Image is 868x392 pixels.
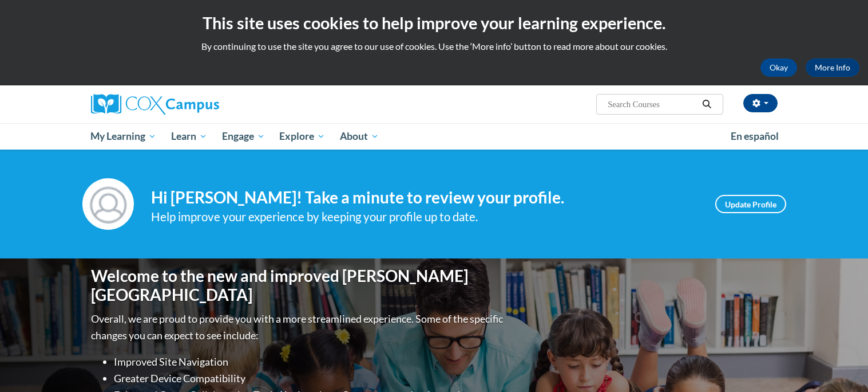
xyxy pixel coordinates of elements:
[822,346,859,383] iframe: Button to launch messaging window
[332,123,386,150] a: About
[222,130,265,143] span: Engage
[114,354,506,370] li: Improved Site Navigation
[90,130,156,143] span: My Learning
[806,58,859,77] a: More Info
[74,123,795,150] div: Main menu
[171,130,207,143] span: Learn
[272,123,332,150] a: Explore
[164,123,215,150] a: Learn
[82,178,134,230] img: Profile Image
[91,94,219,115] img: Cox Campus
[340,130,379,143] span: About
[743,94,778,112] button: Account Settings
[698,97,715,111] button: Search
[760,58,797,77] button: Okay
[607,97,698,111] input: Search Courses
[723,124,786,148] a: En español
[91,94,308,115] a: Cox Campus
[151,207,698,226] div: Help improve your experience by keeping your profile up to date.
[91,311,506,344] p: Overall, we are proud to provide you with a more streamlined experience. Some of the specific cha...
[9,11,859,34] h2: This site uses cookies to help improve your learning experience.
[279,130,325,143] span: Explore
[215,123,272,150] a: Engage
[114,370,506,387] li: Greater Device Compatibility
[84,123,164,150] a: My Learning
[151,188,698,207] h4: Hi [PERSON_NAME]! Take a minute to review your profile.
[9,40,859,53] p: By continuing to use the site you agree to our use of cookies. Use the ‘More info’ button to read...
[715,195,786,213] a: Update Profile
[731,130,779,142] span: En español
[91,266,506,305] h1: Welcome to the new and improved [PERSON_NAME][GEOGRAPHIC_DATA]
